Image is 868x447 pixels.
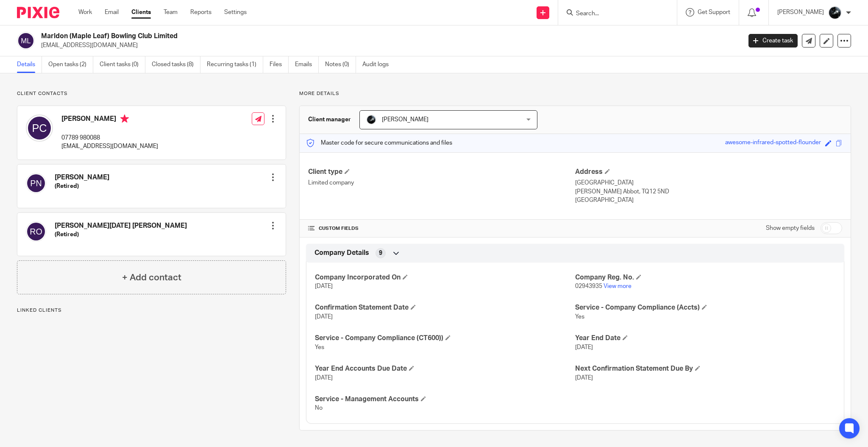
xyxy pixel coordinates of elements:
span: 9 [379,249,382,257]
div: awesome-infrared-spotted-flounder [725,138,821,148]
p: [EMAIL_ADDRESS][DOMAIN_NAME] [41,41,736,50]
a: Audit logs [362,56,395,73]
a: Clients [131,8,151,17]
h4: CUSTOM FIELDS [308,225,575,232]
label: Show empty fields [766,224,815,232]
h4: Service - Company Compliance (CT600)) [315,334,575,343]
h4: Company Incorporated On [315,273,575,282]
img: 1000002122.jpg [828,6,842,20]
h4: Client type [308,168,575,176]
a: Open tasks (2) [48,56,93,73]
span: No [315,405,323,411]
span: Get Support [698,9,730,15]
h4: + Add contact [122,271,181,284]
a: View more [604,283,632,289]
h4: Year End Date [575,334,835,343]
img: svg%3E [17,32,35,50]
h3: Client manager [308,115,351,124]
h4: Year End Accounts Due Date [315,364,575,373]
a: Settings [224,8,247,17]
img: 1000002122.jpg [366,115,376,125]
span: [PERSON_NAME] [382,117,428,123]
h4: [PERSON_NAME][DATE] [PERSON_NAME] [55,221,187,230]
p: [PERSON_NAME] Abbot, TQ12 5ND [575,187,842,196]
a: Recurring tasks (1) [207,56,263,73]
h5: (Retired) [55,230,187,239]
h4: Address [575,168,842,176]
span: Company Details [314,249,369,257]
h2: Marldon (Maple Leaf) Bowling Club Limited [41,32,597,41]
a: Create task [748,34,798,47]
span: Yes [315,344,324,350]
img: svg%3E [26,173,46,193]
i: Primary [120,115,129,123]
a: Reports [190,8,211,17]
a: Emails [295,56,319,73]
span: [DATE] [575,375,593,381]
p: More details [299,90,851,97]
a: Files [270,56,289,73]
p: [GEOGRAPHIC_DATA] [575,179,842,187]
img: svg%3E [26,221,46,242]
a: Closed tasks (8) [152,56,200,73]
img: Pixie [17,7,59,18]
span: [DATE] [315,314,333,320]
span: 02943935 [575,283,602,289]
h4: Service - Management Accounts [315,395,575,404]
span: [DATE] [575,344,593,350]
p: Master code for secure communications and files [306,139,452,147]
h5: (Retired) [55,182,109,190]
input: Search [575,10,651,18]
a: Client tasks (0) [100,56,145,73]
span: Yes [575,314,584,320]
h4: Confirmation Statement Date [315,303,575,312]
a: Notes (0) [325,56,356,73]
a: Email [105,8,119,17]
h4: Service - Company Compliance (Accts) [575,303,835,312]
h4: Company Reg. No. [575,273,835,282]
span: [DATE] [315,283,333,289]
h4: [PERSON_NAME] [55,173,109,182]
h4: Next Confirmation Statement Due By [575,364,835,373]
p: [GEOGRAPHIC_DATA] [575,196,842,204]
p: 07789 980088 [61,134,158,142]
p: Limited company [308,179,575,187]
p: [EMAIL_ADDRESS][DOMAIN_NAME] [61,142,158,151]
p: [PERSON_NAME] [777,8,824,17]
img: svg%3E [26,115,53,142]
h4: [PERSON_NAME] [61,115,158,125]
a: Team [164,8,178,17]
a: Work [78,8,92,17]
p: Linked clients [17,307,286,314]
p: Client contacts [17,90,286,97]
span: [DATE] [315,375,333,381]
a: Details [17,56,42,73]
